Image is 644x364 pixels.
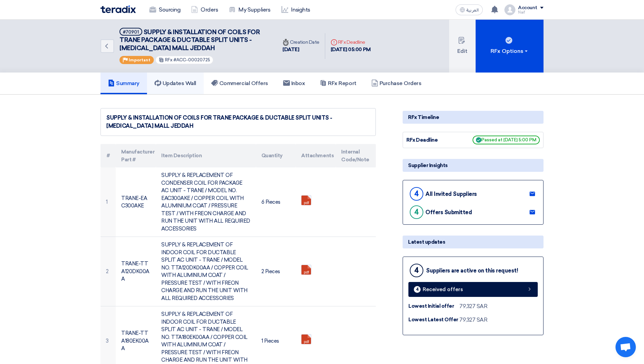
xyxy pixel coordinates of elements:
th: Quantity [256,144,296,167]
button: RFx Options [476,20,544,73]
div: All Invited Suppliers [425,191,477,197]
span: Received offers [423,287,463,292]
a: My Suppliers [223,2,276,17]
h5: Purchase Orders [371,80,422,87]
th: Item Description [156,144,256,167]
div: 4 [410,205,423,219]
td: TRANE-EAC300AKE [116,167,156,237]
th: Internal Code/Note [336,144,376,167]
span: #ACC-00020725 [173,57,210,62]
h5: Commercial Offers [211,80,268,87]
img: profile_test.png [504,4,515,15]
div: RFx Options [491,47,529,55]
div: Latest updates [403,236,544,248]
a: Updates Wall [147,73,204,94]
span: Passed at [DATE] 5:00 PM [473,136,540,144]
a: Sourcing [144,2,186,17]
h5: SUPPLY & INSTALLATION OF COILS FOR TRANE PACKAGE & DUCTABLE SPLIT UNITS - YASMIN MALL JEDDAH [119,28,269,52]
div: Account [518,5,537,11]
span: العربية [466,8,479,13]
a: Orders [186,2,223,17]
div: RFx Deadline [406,136,457,144]
a: Commercial Offers [204,73,276,94]
a: coils_for_Alyasmin_Mall__1753968926473.pdf [301,196,356,236]
div: Offers Submitted [425,209,472,216]
a: Summary [100,73,147,94]
th: Attachments [296,144,336,167]
img: Teradix logo [100,5,136,13]
div: Lowest Latest Offer [408,316,459,324]
div: RFx Deadline [331,39,371,46]
div: Creation Date [282,39,319,46]
h5: Updates Wall [154,80,196,87]
div: Suppliers are active on this request! [426,267,518,274]
a: Purchase Orders [364,73,429,94]
td: SUPPLY & REPLACEMENT OF INDOOR COIL FOR DUCTABLE SPLIT AC UNIT - TRANE / MODEL NO. TTA120DK00AA /... [156,237,256,306]
td: 2 Pieces [256,237,296,306]
div: 4 [414,286,421,293]
div: Supplier Insights [403,159,544,172]
span: RFx [165,57,172,62]
span: Important [129,58,150,62]
div: #70901 [123,30,139,34]
div: 4 [410,264,423,277]
td: TRANE-TTA120DK00AA [116,237,156,306]
td: 1 [100,167,116,237]
a: Inbox [276,73,313,94]
div: RFx Timeline [403,111,544,124]
h5: Inbox [283,80,305,87]
div: 4 [410,187,423,201]
div: Naif [518,11,544,14]
td: SUPPLY & REPLACEMENT OF CONDENSER COIL FOR PACKAGE AC UNIT - TRANE / MODEL NO. EAC300AKE / COPPER... [156,167,256,237]
span: SUPPLY & INSTALLATION OF COILS FOR TRANE PACKAGE & DUCTABLE SPLIT UNITS - [MEDICAL_DATA] MALL JEDDAH [119,28,260,52]
div: [DATE] 05:00 PM [331,46,371,54]
a: Insights [276,2,316,17]
td: 2 [100,237,116,306]
div: 79,327 SAR [459,316,487,324]
div: SUPPLY & INSTALLATION OF COILS FOR TRANE PACKAGE & DUCTABLE SPLIT UNITS - [MEDICAL_DATA] MALL JEDDAH [106,114,370,130]
a: Open chat [615,337,636,357]
a: 4 Received offers [408,282,538,297]
th: # [100,144,116,167]
button: Edit [449,20,476,73]
h5: RFx Report [320,80,356,87]
th: Manufacturer Part # [116,144,156,167]
div: [DATE] [282,46,319,54]
div: 79,327 SAR [459,302,487,310]
a: coils_for_Alyasmin_Mall__1753968932809.pdf [301,265,356,306]
td: 6 Pieces [256,167,296,237]
h5: Summary [108,80,140,87]
a: RFx Report [312,73,364,94]
div: Lowest Initial offer [408,302,459,310]
button: العربية [456,4,483,15]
